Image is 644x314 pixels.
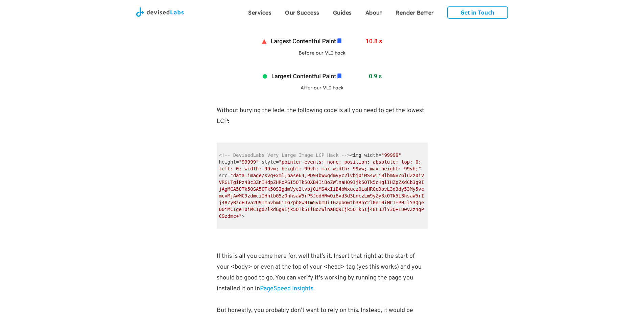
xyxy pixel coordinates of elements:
span: src [219,173,228,178]
span: "pointer-events: none; position: absolute; top: 0; left: 0; width: 99vw; height: 99vh; max-width:... [219,159,424,171]
span: img [353,152,361,158]
span: "99999" [381,152,401,158]
span: "data:image/svg+xml;base64,PD94bWwgdmVyc2lvbj0iMS4wIiBlbmNvZGluZz0iVVRGLTgiPz48c3ZnIHdpZHRoPSI5OT... [219,173,424,219]
p: If this is all you came here for, well that’s it. Insert that right at the start of your <body> o... [217,240,428,294]
p: ‍ [217,60,428,70]
span: < = = = = > [219,152,427,219]
p: ‍ [217,24,428,35]
span: height [219,159,236,165]
a: Our Success [278,3,326,20]
p: Without burying the lede, the following code is all you need to get the lowest LCP: ‍ [217,105,428,138]
span: width [364,152,378,158]
p: ‍ [217,95,428,105]
strong: Get in Touch [460,9,495,16]
a: Get in Touch [447,6,508,19]
span: "99999" [239,159,259,165]
span: <!-- DevisedLabs Very Large Image LCP Hack --> [219,152,350,158]
figcaption: Before our VLI hack [259,49,385,56]
span: style [262,159,276,165]
a: About [359,3,389,20]
a: Guides [326,3,359,20]
a: Services [241,3,278,20]
a: PageSpeed Insights [260,285,313,293]
figcaption: After our VLI hack [259,84,385,91]
a: Render Better [389,3,440,20]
